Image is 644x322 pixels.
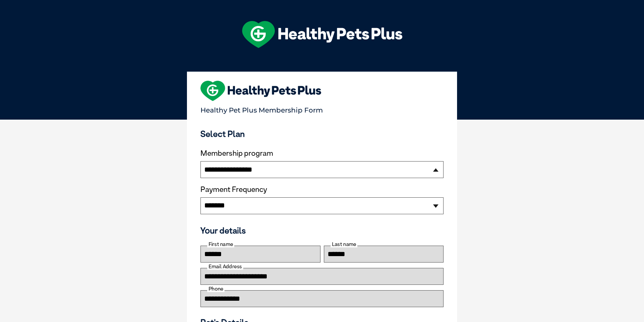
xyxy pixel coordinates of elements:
[200,81,321,101] img: heart-shape-hpp-logo-large.png
[242,21,402,48] img: hpp-logo-landscape-green-white.png
[200,185,267,194] label: Payment Frequency
[200,149,444,158] label: Membership program
[207,241,234,247] label: First name
[200,103,444,114] p: Healthy Pet Plus Membership Form
[207,264,243,270] label: Email Address
[331,241,357,247] label: Last name
[200,225,444,236] h3: Your details
[200,129,444,139] h3: Select Plan
[207,286,224,292] label: Phone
